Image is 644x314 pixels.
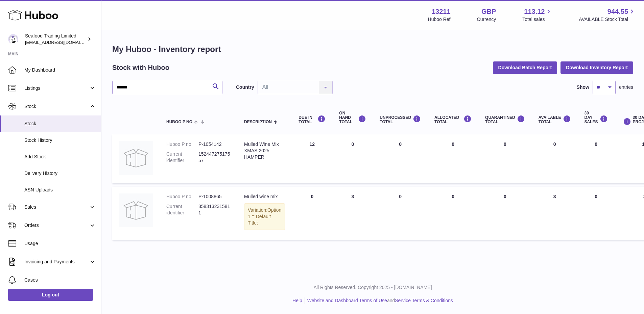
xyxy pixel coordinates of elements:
[198,203,231,216] dd: 8583132315811
[24,187,96,193] span: ASN Uploads
[112,44,633,55] h1: My Huboo - Inventory report
[432,7,451,16] strong: 13211
[578,134,615,183] td: 0
[299,115,326,124] div: DUE IN TOTAL
[244,141,285,160] div: Mulled Wine Mix XMAS 2025 HAMPER
[485,115,525,124] div: QUARANTINED Total
[292,298,302,303] a: Help
[24,222,89,229] span: Orders
[522,16,552,23] span: Total sales
[107,284,639,291] p: All Rights Reserved. Copyright 2025 - [DOMAIN_NAME]
[481,7,496,16] strong: GBP
[166,151,198,164] dt: Current identifier
[504,141,506,147] span: 0
[373,134,428,183] td: 0
[292,187,332,240] td: 0
[332,134,373,183] td: 0
[112,63,169,72] h2: Stock with Huboo
[24,67,96,73] span: My Dashboard
[24,170,96,177] span: Delivery History
[248,207,281,226] span: Option 1 = Default Title;
[24,103,89,110] span: Stock
[24,204,89,210] span: Sales
[8,289,93,301] a: Log out
[332,187,373,240] td: 3
[198,151,231,164] dd: 15244727517557
[119,193,153,227] img: product image
[428,187,478,240] td: 0
[244,193,285,200] div: Mulled wine mix
[119,141,153,175] img: product image
[339,111,366,125] div: ON HAND Total
[305,297,453,304] li: and
[244,120,272,124] span: Description
[607,7,628,16] span: 944.55
[428,16,451,23] div: Huboo Ref
[577,84,589,90] label: Show
[236,84,254,90] label: Country
[198,193,231,200] dd: P-1008865
[24,259,89,265] span: Invoicing and Payments
[24,85,89,91] span: Listings
[532,134,578,183] td: 0
[477,16,496,23] div: Currency
[166,203,198,216] dt: Current identifier
[24,121,96,127] span: Stock
[578,187,615,240] td: 0
[244,203,285,230] div: Variation:
[434,115,472,124] div: ALLOCATED Total
[532,187,578,240] td: 3
[166,193,198,200] dt: Huboo P no
[504,194,506,199] span: 0
[166,120,192,124] span: Huboo P no
[307,298,387,303] a: Website and Dashboard Terms of Use
[428,134,478,183] td: 0
[560,61,633,74] button: Download Inventory Report
[395,298,453,303] a: Service Terms & Conditions
[25,33,86,46] div: Seafood Trading Limited
[24,154,96,160] span: Add Stock
[579,7,636,23] a: 944.55 AVAILABLE Stock Total
[585,111,608,125] div: 30 DAY SALES
[619,84,633,90] span: entries
[539,115,571,124] div: AVAILABLE Total
[292,134,332,183] td: 12
[166,141,198,148] dt: Huboo P no
[25,40,99,45] span: [EMAIL_ADDRESS][DOMAIN_NAME]
[24,137,96,143] span: Stock History
[493,61,557,74] button: Download Batch Report
[373,187,428,240] td: 0
[524,7,545,16] span: 113.12
[579,16,636,23] span: AVAILABLE Stock Total
[8,34,18,44] img: online@rickstein.com
[380,115,421,124] div: UNPROCESSED Total
[522,7,552,23] a: 113.12 Total sales
[198,141,231,148] dd: P-1054142
[24,240,96,247] span: Usage
[24,277,96,283] span: Cases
